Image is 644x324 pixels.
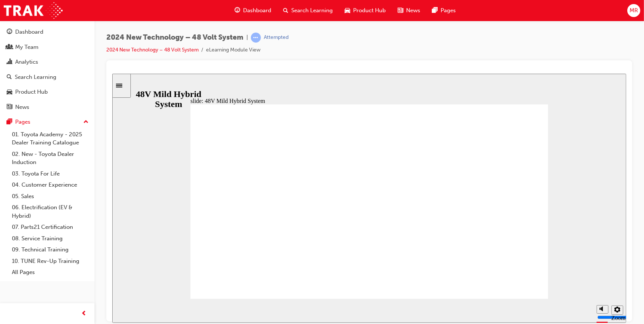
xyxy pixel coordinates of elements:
[499,241,513,261] label: Zoom to fit
[15,58,38,66] div: Analytics
[398,6,403,15] span: news-icon
[15,118,30,126] div: Pages
[15,73,56,81] div: Search Learning
[82,309,87,318] span: prev-icon
[206,46,260,54] li: eLearning Module View
[3,40,92,54] a: My Team
[345,6,350,15] span: car-icon
[3,115,92,129] button: Pages
[251,33,261,43] span: learningRecordVerb_ATTEMPT-icon
[3,100,92,114] a: News
[9,148,92,168] a: 02. New - Toyota Dealer Induction
[484,231,496,240] button: Mute (Ctrl+Alt+M)
[406,6,420,15] span: News
[3,70,92,84] a: Search Learning
[9,244,92,255] a: 09. Technical Training
[15,43,39,51] div: My Team
[4,2,63,19] img: Trak
[627,4,640,17] button: MR
[3,25,92,39] a: Dashboard
[7,119,12,126] span: pages-icon
[15,28,43,36] div: Dashboard
[481,225,510,249] div: misc controls
[277,3,339,18] a: search-iconSearch Learning
[15,103,29,111] div: News
[353,6,386,15] span: Product Hub
[229,3,277,18] a: guage-iconDashboard
[9,191,92,202] a: 05. Sales
[432,6,438,15] span: pages-icon
[9,267,92,278] a: All Pages
[9,233,92,244] a: 08. Service Training
[441,6,456,15] span: Pages
[426,3,462,18] a: pages-iconPages
[485,241,533,247] input: volume
[7,74,12,81] span: search-icon
[7,29,12,36] span: guage-icon
[7,44,12,51] span: people-icon
[9,255,92,267] a: 10. TUNE Rev-Up Training
[3,85,92,99] a: Product Hub
[630,6,638,15] span: MR
[9,129,92,148] a: 01. Toyota Academy - 2025 Dealer Training Catalogue
[235,6,240,15] span: guage-icon
[83,117,89,127] span: up-icon
[106,33,243,42] span: 2024 New Technology – 48 Volt System
[339,3,392,18] a: car-iconProduct Hub
[499,232,511,241] button: Settings
[9,168,92,180] a: 03. Toyota For Life
[15,88,48,96] div: Product Hub
[392,3,426,18] a: news-iconNews
[3,55,92,69] a: Analytics
[243,6,271,15] span: Dashboard
[106,47,199,53] a: 2024 New Technology – 48 Volt System
[7,89,12,96] span: car-icon
[9,221,92,233] a: 07. Parts21 Certification
[264,34,289,41] div: Attempted
[9,202,92,221] a: 06. Electrification (EV & Hybrid)
[9,179,92,191] a: 04. Customer Experience
[246,33,248,42] span: |
[3,24,92,115] button: DashboardMy TeamAnalyticsSearch LearningProduct HubNews
[7,104,12,111] span: news-icon
[7,59,12,66] span: chart-icon
[283,6,288,15] span: search-icon
[291,6,333,15] span: Search Learning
